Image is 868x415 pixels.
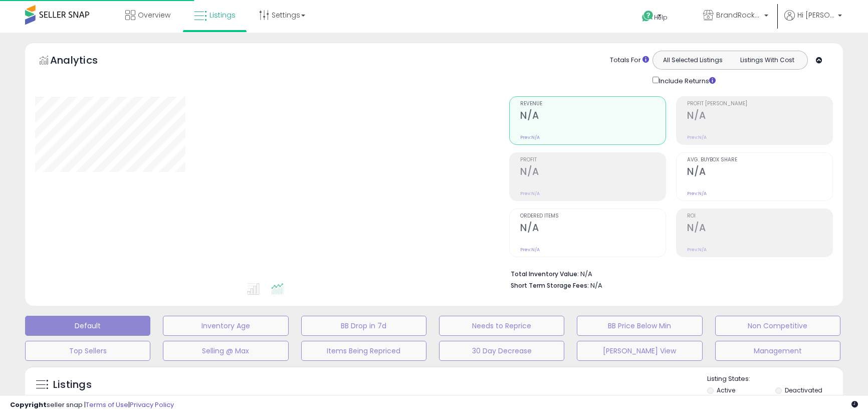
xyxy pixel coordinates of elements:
a: Hi [PERSON_NAME] [784,10,842,33]
strong: Copyright [10,400,47,409]
button: Listings With Cost [730,54,804,67]
button: Inventory Age [163,316,288,336]
div: Totals For [610,56,649,65]
div: Include Returns [645,75,728,86]
h2: N/A [520,166,666,179]
b: Total Inventory Value: [511,270,579,278]
span: Avg. Buybox Share [687,157,832,163]
button: BB Drop in 7d [301,316,426,336]
button: 30 Day Decrease [439,341,564,361]
span: Revenue [520,101,666,107]
span: ROI [687,214,832,219]
button: Needs to Reprice [439,316,564,336]
small: Prev: N/A [687,247,707,253]
h2: N/A [520,110,666,123]
button: Top Sellers [25,341,150,361]
button: [PERSON_NAME] View [577,341,702,361]
h5: Analytics [50,53,117,70]
span: Overview [138,10,170,20]
small: Prev: N/A [687,190,707,196]
b: Short Term Storage Fees: [511,281,589,290]
h2: N/A [687,166,832,179]
small: Prev: N/A [520,247,540,253]
span: N/A [590,281,602,290]
button: All Selected Listings [656,54,730,67]
h2: N/A [687,222,832,236]
small: Prev: N/A [520,134,540,140]
span: Help [654,13,668,22]
button: Selling @ Max [163,341,288,361]
button: Default [25,316,150,336]
button: BB Price Below Min [577,316,702,336]
small: Prev: N/A [520,190,540,196]
div: seller snap | | [10,400,174,410]
h2: N/A [687,110,832,123]
h2: N/A [520,222,666,236]
small: Prev: N/A [687,134,707,140]
button: Management [715,341,840,361]
a: Help [634,3,687,33]
span: Profit [520,157,666,163]
li: N/A [511,267,825,279]
span: Ordered Items [520,214,666,219]
button: Items Being Repriced [301,341,426,361]
span: Profit [PERSON_NAME] [687,101,832,107]
button: Non Competitive [715,316,840,336]
span: Listings [209,10,236,20]
span: Hi [PERSON_NAME] [797,10,835,20]
span: BrandRocket [716,10,761,20]
i: Get Help [641,10,654,23]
